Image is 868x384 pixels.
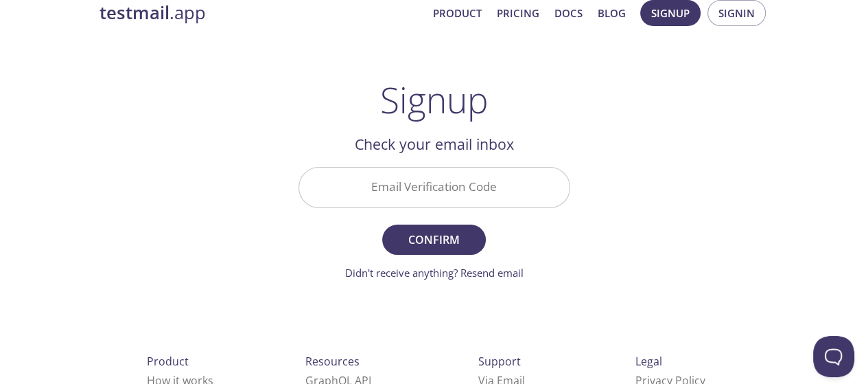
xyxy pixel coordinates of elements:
[598,4,626,22] a: Blog
[298,133,570,156] h2: Check your email inbox
[478,354,521,369] span: Support
[397,230,470,249] span: Confirm
[651,4,690,22] span: Signup
[305,354,360,369] span: Resources
[99,1,169,25] strong: testmail
[382,225,485,255] button: Confirm
[497,4,539,22] a: Pricing
[433,4,482,22] a: Product
[380,79,489,120] h1: Signup
[554,4,583,22] a: Docs
[345,266,524,280] a: Didn't receive anything? Resend email
[99,1,422,25] a: testmail.app
[718,4,755,22] span: Signin
[147,354,189,369] span: Product
[813,336,854,377] iframe: Help Scout Beacon - Open
[635,354,662,369] span: Legal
